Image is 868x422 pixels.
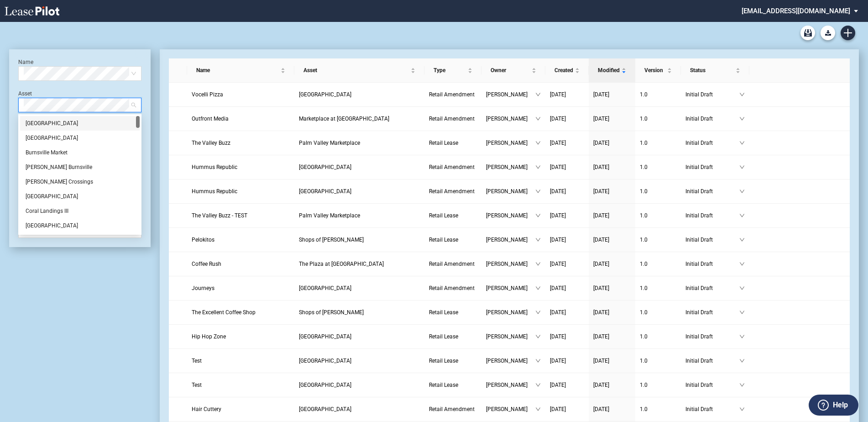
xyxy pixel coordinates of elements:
[593,382,609,388] span: [DATE]
[593,164,609,170] span: [DATE]
[640,90,676,99] a: 1.0
[429,284,477,293] a: Retail Amendment
[535,310,541,315] span: down
[299,356,420,365] a: [GEOGRAPHIC_DATA]
[593,116,609,122] span: [DATE]
[192,333,226,340] span: Hip Hop Zone
[486,163,535,172] span: [PERSON_NAME]
[299,140,360,146] span: Palm Valley Marketplace
[535,406,541,412] span: down
[550,188,566,195] span: [DATE]
[550,91,566,98] span: [DATE]
[593,380,631,390] a: [DATE]
[429,380,477,390] a: Retail Lease
[593,91,609,98] span: [DATE]
[424,58,481,83] th: Type
[299,285,351,291] span: Stones River Town Centre
[192,116,229,122] span: Outfront Media
[535,92,541,97] span: down
[640,114,676,123] a: 1.0
[192,188,237,195] span: Hummus Republic
[685,138,739,148] span: Initial Draft
[429,356,477,365] a: Retail Lease
[192,164,237,170] span: Hummus Republic
[192,212,247,219] span: The Valley Buzz - TEST
[593,90,631,99] a: [DATE]
[550,163,584,172] a: [DATE]
[26,221,134,230] div: [GEOGRAPHIC_DATA]
[640,138,676,148] a: 1.0
[26,148,134,157] div: Burnsville Market
[429,212,458,219] span: Retail Lease
[685,235,739,244] span: Initial Draft
[593,332,631,341] a: [DATE]
[593,261,609,267] span: [DATE]
[550,164,566,170] span: [DATE]
[685,380,739,390] span: Initial Draft
[545,58,589,83] th: Created
[299,332,420,341] a: [GEOGRAPHIC_DATA]
[640,164,648,170] span: 1 . 0
[486,211,535,220] span: [PERSON_NAME]
[486,114,535,123] span: [PERSON_NAME]
[739,285,745,291] span: down
[429,138,477,148] a: Retail Lease
[535,164,541,170] span: down
[192,187,290,196] a: Hummus Republic
[739,261,745,267] span: down
[486,308,535,317] span: [PERSON_NAME]
[685,332,739,341] span: Initial Draft
[429,309,458,316] span: Retail Lease
[685,90,739,99] span: Initial Draft
[26,206,134,216] div: Coral Landings III
[299,259,420,269] a: The Plaza at [GEOGRAPHIC_DATA]
[550,309,566,316] span: [DATE]
[429,358,458,364] span: Retail Lease
[685,163,739,172] span: Initial Draft
[192,237,214,243] span: Pelokitos
[192,284,290,293] a: Journeys
[299,211,420,220] a: Palm Valley Marketplace
[550,356,584,365] a: [DATE]
[486,284,535,293] span: [PERSON_NAME]
[26,177,134,186] div: [PERSON_NAME] Crossings
[550,285,566,291] span: [DATE]
[640,237,648,243] span: 1 . 0
[739,406,745,412] span: down
[299,284,420,293] a: [GEOGRAPHIC_DATA]
[550,212,566,219] span: [DATE]
[192,138,290,148] a: The Valley Buzz
[192,382,202,388] span: Test
[299,90,420,99] a: [GEOGRAPHIC_DATA]
[429,237,458,243] span: Retail Lease
[593,358,609,364] span: [DATE]
[640,406,648,412] span: 1 . 0
[550,90,584,99] a: [DATE]
[550,138,584,148] a: [DATE]
[593,356,631,365] a: [DATE]
[739,334,745,339] span: down
[550,235,584,244] a: [DATE]
[303,66,409,75] span: Asset
[434,66,466,75] span: Type
[685,356,739,365] span: Initial Draft
[429,261,475,267] span: Retail Amendment
[299,187,420,196] a: [GEOGRAPHIC_DATA]
[20,204,140,218] div: Coral Landings III
[429,259,477,269] a: Retail Amendment
[640,405,676,414] a: 1.0
[20,189,140,204] div: Cinco Ranch
[640,284,676,293] a: 1.0
[739,116,745,121] span: down
[429,163,477,172] a: Retail Amendment
[535,285,541,291] span: down
[640,309,648,316] span: 1 . 0
[550,114,584,123] a: [DATE]
[26,192,134,201] div: [GEOGRAPHIC_DATA]
[640,163,676,172] a: 1.0
[486,138,535,148] span: [PERSON_NAME]
[593,285,609,291] span: [DATE]
[550,259,584,269] a: [DATE]
[294,58,424,83] th: Asset
[20,160,140,174] div: Byerly's Burnsville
